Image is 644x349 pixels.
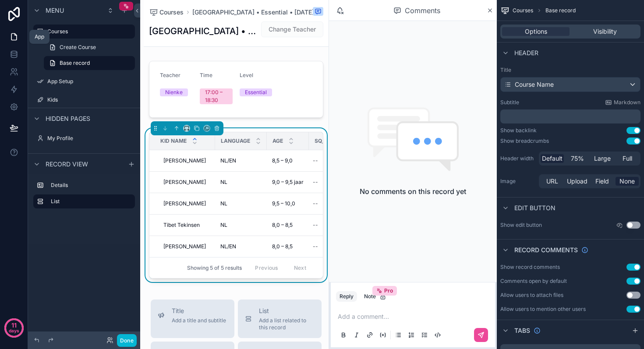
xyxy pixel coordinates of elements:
[514,49,538,57] span: Header
[542,154,563,163] span: Default
[546,177,558,186] span: URL
[259,317,315,331] span: Add a list related to this record
[309,240,448,254] a: --
[220,200,227,207] span: NL
[594,154,611,163] span: Large
[272,200,304,207] a: 9,5 – 10,0
[51,198,128,205] label: List
[315,137,343,145] span: SQ_Notes
[500,278,567,285] div: Comments open by default
[360,186,466,197] h2: No comments on this record yet
[525,27,547,36] span: Options
[361,291,390,302] button: NotePro
[60,44,96,51] span: Create Course
[149,25,258,37] h1: [GEOGRAPHIC_DATA] • Essential • [DATE] • 17:00 – 18:30
[272,200,295,207] span: 9,5 – 10,0
[187,264,242,271] span: Showing 5 of 5 results
[11,321,17,330] p: 11
[336,291,357,302] button: Reply
[593,27,617,36] span: Visibility
[500,137,549,145] div: Show breadcrumbs
[405,5,440,16] span: Comments
[500,127,537,134] div: Show backlink
[28,174,140,217] div: scrollable content
[515,80,554,89] span: Course Name
[192,8,320,17] a: [GEOGRAPHIC_DATA] • Essential • [DATE] • 17:00 – 18:30
[149,8,184,17] a: Courses
[46,6,64,15] span: Menu
[33,74,135,88] a: App Setup
[500,99,519,106] label: Subtitle
[46,160,88,169] span: Record view
[272,179,304,186] a: 9,0 – 9,5 jaar
[51,182,131,189] label: Details
[220,157,236,164] span: NL/EN
[567,177,587,186] span: Upload
[309,218,448,232] a: --
[272,157,304,164] a: 8,5 – 9,0
[272,222,293,229] span: 8,0 – 8,5
[309,175,448,189] a: --
[595,177,609,186] span: Field
[9,324,19,337] p: days
[47,28,130,35] label: Courses
[605,99,640,106] a: Markdown
[47,135,133,142] label: My Profile
[160,175,210,189] a: [PERSON_NAME]
[545,7,576,14] span: Base record
[272,243,304,250] a: 8,0 – 8,5
[571,154,584,163] span: 75%
[500,306,586,313] div: Allow users to mention other users
[160,137,187,145] span: Kid Name
[220,222,262,229] a: NL
[313,179,318,186] div: --
[220,243,236,250] span: NL/EN
[35,33,44,40] div: App
[259,307,315,315] span: List
[309,197,448,211] a: --
[33,93,135,107] a: Kids
[513,7,533,14] span: Courses
[500,178,535,185] label: Image
[163,200,206,207] span: [PERSON_NAME]
[221,137,250,145] span: LANGUAGE
[514,326,530,335] span: Tabs
[117,334,137,347] button: Done
[160,154,210,168] a: [PERSON_NAME]
[238,300,322,338] button: ListAdd a list related to this record
[163,157,206,164] span: [PERSON_NAME]
[160,240,210,254] a: [PERSON_NAME]
[514,204,556,212] span: Edit button
[309,154,448,168] a: --
[220,243,262,250] a: NL/EN
[500,264,560,271] div: Show record comments
[220,179,227,186] span: NL
[220,222,227,229] span: NL
[159,8,184,17] span: Courses
[500,222,542,229] label: Show edit button
[313,243,318,250] div: --
[220,157,262,164] a: NL/EN
[163,243,206,250] span: [PERSON_NAME]
[60,60,90,67] span: Base record
[47,96,133,103] label: Kids
[47,78,133,85] label: App Setup
[172,307,226,315] span: Title
[272,157,293,164] span: 8,5 – 9,0
[163,222,200,229] span: Tibet Tekinsen
[44,40,135,54] a: Create Course
[500,292,563,299] div: Allow users to attach files
[163,179,206,186] span: [PERSON_NAME]
[313,222,318,229] div: --
[220,179,262,186] a: NL
[160,218,210,232] a: Tibet Tekinsen
[160,197,210,211] a: [PERSON_NAME]
[33,25,135,39] a: Courses
[384,287,393,294] span: Pro
[500,77,640,92] button: Course Name
[614,99,640,106] span: Markdown
[500,109,640,123] div: scrollable content
[272,222,304,229] a: 8,0 – 8,5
